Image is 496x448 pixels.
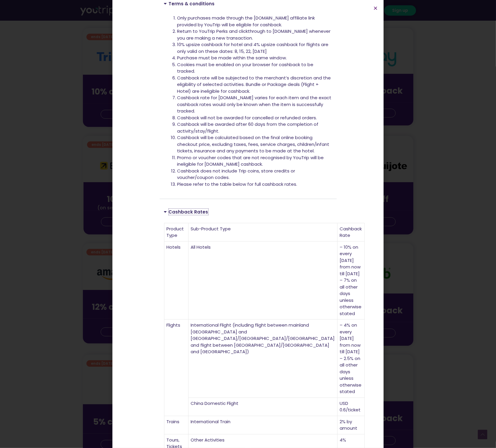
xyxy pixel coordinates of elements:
li: Cookies must be enabled on your browser for cashback to be tracked. [177,61,332,75]
td: International Flight (including flight between mainland [GEOGRAPHIC_DATA] and [GEOGRAPHIC_DATA]/[... [189,320,338,398]
td: Trains [164,416,189,434]
td: – 10% on every [DATE] from now till [DATE] – 7% on all other days unless otherwise stated [338,242,365,320]
li: Cashback rate will be subjected to the merchant’s discretion and the eligibility of selected acti... [177,75,332,95]
li: Purchase must be made within the same window. [177,55,332,61]
li: Please refer to the table below for full cashback rates. [177,181,332,188]
td: USD 0.6/ticket [338,398,365,416]
td: – 4% on every [DATE] from now till [DATE] – 2.5% on all other days unless otherwise stated [338,320,365,398]
a: Close [373,6,378,10]
li: Cashback will be awarded after 60 days from the completion of activity/stay/flight. [177,121,332,134]
td: China Domestic Flight [189,398,338,416]
span: 10% upsize cashback for hotel and 4% upsize cashback for flights are only valid on these dates: 8... [177,41,329,54]
td: All Hotels [189,242,338,320]
td: Sub-Product Type [189,223,338,242]
li: Cashback rate for [DOMAIN_NAME] varies for each item and the exact cashback rates would only be k... [177,95,332,115]
td: 2% by amount [338,416,365,434]
li: Cashback will not be awarded for cancelled or refunded orders. [177,115,332,121]
td: Cashback Rate [338,223,365,242]
td: International Train [189,416,338,434]
td: Hotels [164,242,189,320]
li: Return to YouTrip Perks and clickthrough to [DOMAIN_NAME] whenever you are making a new transaction. [177,28,332,41]
li: Promo or voucher codes that are not recognised by YouTrip will be ineligible for [DOMAIN_NAME] ca... [177,154,332,168]
li: Only purchases made through the [DOMAIN_NAME] affiliate link provided by YouTrip will be eligible... [177,15,332,28]
td: Product Type [164,223,189,242]
li: Cashback will be calculated based on the final online booking checkout price, excluding taxes, fe... [177,134,332,154]
li: Cashback does not include Trip coins, store credits or voucher/coupon codes. [177,168,332,181]
a: Cashback Rates [169,209,208,215]
td: Flights [164,320,189,416]
div: Terms & conditions [160,10,337,199]
a: Terms & conditions [169,1,215,7]
div: Cashback Rates [160,205,337,219]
